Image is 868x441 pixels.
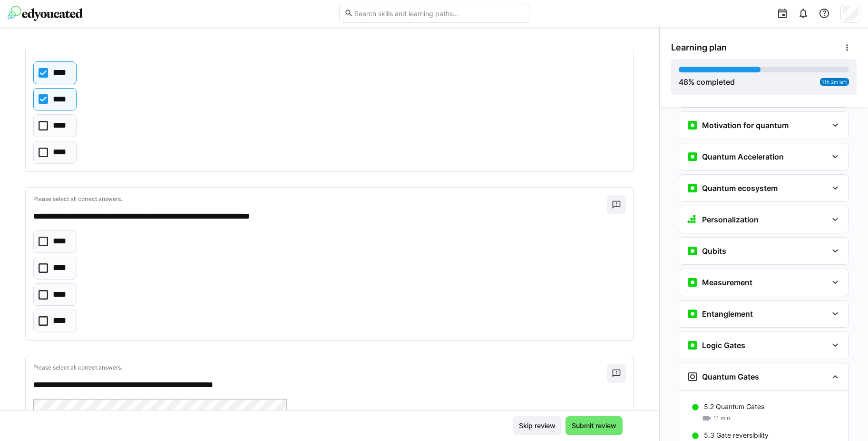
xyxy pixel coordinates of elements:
h3: Quantum Gates [702,372,759,381]
h3: Logic Gates [702,341,745,350]
h3: Quantum Acceleration [702,152,784,161]
p: Please select all correct answers. [33,195,607,203]
h3: Measurement [702,278,752,287]
span: 11 min [713,414,730,422]
button: Submit review [566,416,623,435]
h3: Motivation for quantum [702,120,789,130]
div: % completed [679,76,735,88]
p: 5.3 Gate reversibility [704,431,769,440]
h3: Quantum ecosystem [702,183,778,193]
span: 48 [679,77,688,87]
p: Please select all correct answers. [33,364,607,371]
span: 11h 2m left [822,79,847,85]
h3: Entanglement [702,309,753,319]
h3: Qubits [702,246,726,256]
button: Skip review [513,416,562,435]
span: Submit review [570,421,618,431]
span: Skip review [517,421,557,431]
span: Learning plan [671,42,727,53]
input: Search skills and learning paths… [353,9,524,18]
h3: Personalization [702,215,759,224]
p: 5.2 Quantum Gates [704,402,764,411]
